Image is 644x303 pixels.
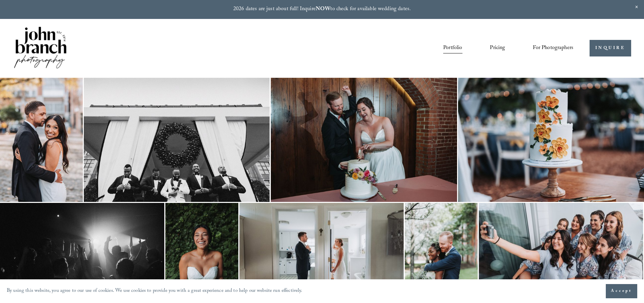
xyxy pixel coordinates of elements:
span: For Photographers [533,43,573,53]
button: Accept [606,284,637,298]
a: folder dropdown [533,43,573,54]
img: Group of men in tuxedos standing under a large wreath on a building's entrance. [84,78,270,202]
a: Portfolio [443,43,462,54]
a: Pricing [490,43,505,54]
a: INQUIRE [590,40,631,56]
img: John Branch IV Photography [13,25,68,71]
p: By using this website, you agree to our use of cookies. We use cookies to provide you with a grea... [7,286,303,296]
img: A couple is playfully cutting their wedding cake. The bride is wearing a white strapless gown, an... [271,78,457,202]
span: Accept [611,288,632,295]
